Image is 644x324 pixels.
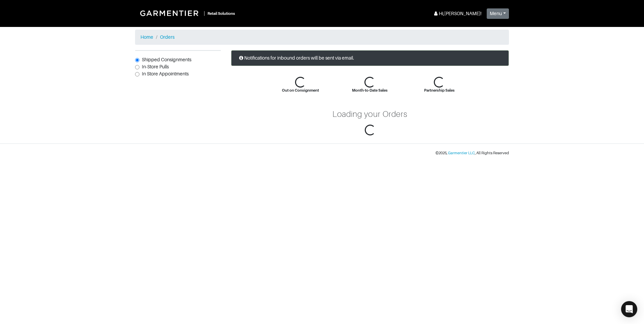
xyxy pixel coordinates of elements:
[135,30,509,45] nav: breadcrumb
[487,8,509,19] button: Menu
[142,64,169,69] span: In-Store Pulls
[204,10,205,17] div: |
[135,5,238,21] a: |Retail Solutions
[140,34,153,40] a: Home
[136,7,204,20] img: Garmentier
[135,65,139,69] input: In-Store Pulls
[142,71,189,76] span: In Store Appointments
[207,11,235,15] small: Retail Solutions
[135,58,139,62] input: Shipped Consignments
[231,50,509,66] div: Notifications for inbound orders will be sent via email.
[352,88,388,93] div: Month-to-Date Sales
[433,10,481,17] div: Hi, [PERSON_NAME] !
[332,109,408,119] div: Loading your Orders
[142,57,191,62] span: Shipped Consignments
[448,151,475,155] a: Garmentier LLC
[436,151,509,155] small: © 2025 , , All Rights Reserved
[282,88,319,93] div: Out on Consignment
[424,88,455,93] div: Partnership Sales
[160,34,174,40] a: Orders
[621,301,637,317] div: Open Intercom Messenger
[135,72,139,76] input: In Store Appointments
